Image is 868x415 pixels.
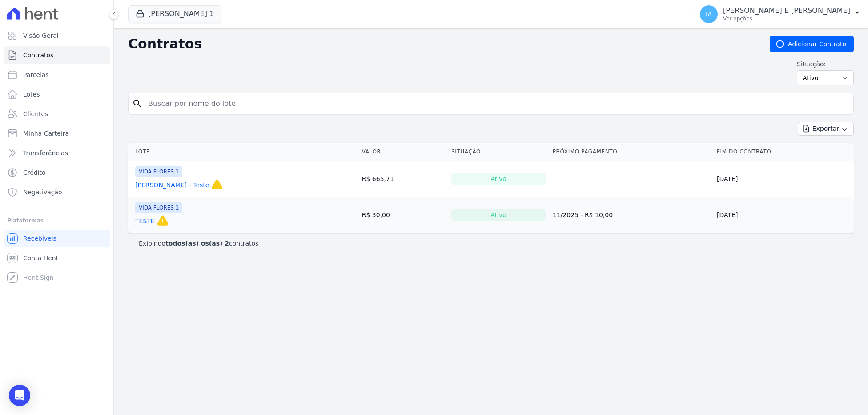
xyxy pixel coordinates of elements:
td: [DATE] [713,197,854,233]
a: Adicionar Contrato [770,36,854,52]
button: Exportar [798,122,854,136]
i: search [132,98,143,109]
span: Transferências [23,149,68,157]
span: Lotes [23,90,40,99]
a: Conta Hent [4,249,110,267]
b: todos(as) os(as) 2 [165,240,229,247]
a: Minha Carteira [4,125,110,142]
th: Valor [358,143,448,161]
a: Lotes [4,85,110,103]
th: Lote [128,143,358,161]
span: Crédito [23,168,46,177]
p: Exibindo contratos [139,239,258,248]
p: Ver opções [723,15,850,22]
span: Negativação [23,188,62,197]
td: [DATE] [713,161,854,197]
a: Clientes [4,105,110,123]
a: Contratos [4,46,110,64]
button: IA [PERSON_NAME] E [PERSON_NAME] Ver opções [693,2,868,27]
td: R$ 665,71 [358,161,448,197]
div: Open Intercom Messenger [9,385,30,406]
a: Parcelas [4,66,110,84]
div: Ativo [451,173,546,185]
span: Clientes [23,109,48,118]
span: Conta Hent [23,254,58,262]
div: Ativo [451,209,546,221]
span: Parcelas [23,70,49,79]
a: TESTE [135,217,155,226]
label: Situação: [797,60,854,68]
p: [PERSON_NAME] E [PERSON_NAME] [723,6,850,15]
input: Buscar por nome do lote [143,95,850,113]
a: Recebíveis [4,230,110,247]
th: Fim do Contrato [713,143,854,161]
span: Visão Geral [23,31,59,40]
a: Crédito [4,164,110,181]
span: Recebíveis [23,234,56,243]
a: Visão Geral [4,27,110,44]
span: IA [706,11,712,17]
div: Plataformas [7,215,106,226]
th: Situação [448,143,549,161]
a: Transferências [4,144,110,162]
th: Próximo Pagamento [549,143,713,161]
span: VIDA FLORES 1 [135,166,182,177]
button: [PERSON_NAME] 1 [128,5,221,22]
span: Minha Carteira [23,129,69,138]
h2: Contratos [128,36,755,52]
a: Negativação [4,183,110,201]
td: R$ 30,00 [358,197,448,233]
span: Contratos [23,51,53,60]
span: VIDA FLORES 1 [135,202,182,213]
a: 11/2025 - R$ 10,00 [553,211,613,218]
a: [PERSON_NAME] - Teste [135,181,209,189]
